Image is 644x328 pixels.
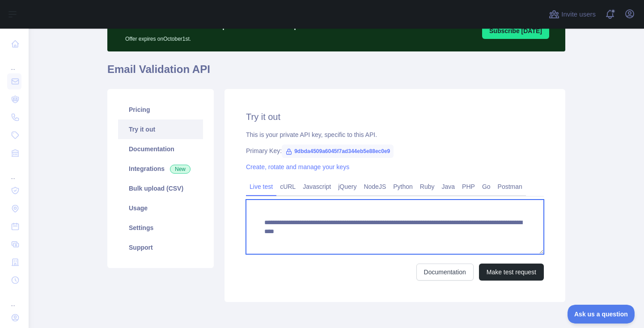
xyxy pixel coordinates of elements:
h1: Email Validation API [107,62,565,84]
a: Javascript [299,179,335,194]
a: cURL [276,179,299,194]
a: Support [118,238,203,257]
a: Settings [118,218,203,238]
a: Go [479,179,494,194]
a: Create, rotate and manage your keys [246,163,349,170]
p: Offer expires on October 1st. [125,32,371,43]
a: Documentation [416,264,474,281]
button: Subscribe [DATE] [482,23,549,39]
a: Try it out [118,119,203,139]
a: Integrations New [118,159,203,179]
div: This is your private API key, specific to this API. [246,130,544,139]
a: PHP [458,179,479,194]
a: jQuery [335,179,360,194]
div: ... [7,163,21,181]
div: ... [7,290,21,308]
h2: Try it out [246,111,544,123]
span: 9dbda4509a6045f7ad344eb5e88ec0e9 [282,145,394,158]
span: Invite users [561,9,596,20]
a: Pricing [118,100,203,119]
button: Make test request [479,264,544,281]
a: Bulk upload (CSV) [118,179,203,198]
a: Usage [118,198,203,218]
a: Documentation [118,139,203,159]
a: NodeJS [360,179,390,194]
a: Java [438,179,459,194]
a: Ruby [416,179,438,194]
a: Python [390,179,416,194]
button: Invite users [547,7,597,21]
iframe: Toggle Customer Support [568,305,635,324]
div: Primary Key: [246,146,544,155]
a: Postman [494,179,526,194]
span: New [170,165,191,174]
div: ... [7,54,21,72]
a: Live test [246,179,276,194]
